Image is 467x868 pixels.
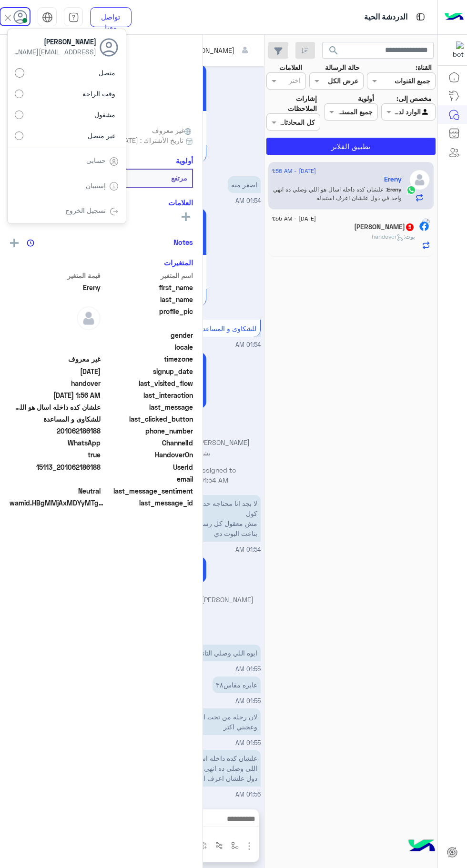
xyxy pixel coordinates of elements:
img: defaultAdmin.png [77,306,101,330]
p: 14/8/2025, 1:56 AM [170,750,261,787]
span: قيمة المتغير [10,271,101,281]
span: signup_date [102,366,193,376]
p: 14/8/2025, 1:55 AM [170,708,261,735]
span: 01:55 AM [235,666,261,673]
span: timezone [102,354,193,364]
button: search [322,42,345,62]
p: 14/8/2025, 1:55 AM [193,645,261,661]
h6: Notes [173,238,193,246]
span: للشكاوى و المساعدة [10,414,101,424]
h5: Nadeen Nashaat [354,223,415,231]
img: select flow [231,842,239,849]
img: notes [27,239,34,247]
span: Ereny [387,186,402,193]
span: handover [10,378,101,388]
img: hulul-logo.png [405,830,438,863]
input: غير متصل [15,131,23,140]
span: 2025-08-13T22:56:04.742Z [10,390,101,400]
span: true [10,450,101,460]
span: locale [102,342,193,352]
span: 01:56 AM [235,791,261,798]
img: 919860931428189 [447,41,464,59]
span: غير معروف [10,354,101,364]
button: Trigger scenario [212,838,227,854]
img: tab [109,157,119,166]
label: أولوية [358,93,374,103]
img: Logo [445,7,464,27]
span: phone_number [102,426,193,436]
img: add [10,239,19,247]
span: 201062186188 [10,426,101,436]
div: اختر [289,75,302,88]
label: حالة الرسالة [325,62,360,72]
span: null [10,330,101,340]
span: first_name [102,283,193,293]
span: 2024-07-03T05:09:35.936Z [10,366,101,376]
span: null [10,474,101,484]
span: 01:55 AM [235,697,261,705]
span: last_name [102,294,193,304]
img: tab [109,207,119,216]
span: 15113_201062186188 [10,462,101,472]
span: 2 [10,438,101,448]
span: last_message_id [107,498,193,508]
p: 14/8/2025, 1:54 AM [228,176,261,193]
span: 5 [406,223,414,231]
img: tab [42,12,53,23]
span: 0 [10,486,101,496]
span: last_visited_flow [102,378,193,388]
h5: Ereny [384,175,402,183]
img: WhatsApp [406,185,416,195]
input: مشغول [15,111,23,119]
span: UserId [102,462,193,472]
img: close [2,12,13,23]
label: العلامات [279,62,302,72]
span: email [102,474,193,484]
span: : handover [372,233,405,240]
a: إستبيان [86,182,106,190]
span: search [328,45,339,56]
img: Facebook [419,222,429,231]
img: tab [109,182,119,191]
img: Trigger scenario [215,842,223,849]
span: علشان كده داخله اسال هو اللي وصلي ده انهي واحد في دول علشان اعرف استبدله [273,186,402,202]
input: وقت الراحة [15,90,23,98]
span: wamid.HBgMMjAxMDYyMTg2MTg4FQIAEhgUM0E0RDVDOEQ0Rjg4QUVGMUYwQzgA [10,498,105,508]
span: last_clicked_button [102,414,193,424]
span: علشان كده داخله اسال هو اللي وصلي ده انهي واحد في دول علشان اعرف استبدله [10,402,101,412]
button: select flow [227,838,243,854]
span: [PERSON_NAME] [10,37,96,47]
span: [DATE] - 1:56 AM [272,167,316,175]
span: 01:54 AM [235,197,261,204]
img: picture [422,218,430,227]
label: القناة: [416,62,432,72]
span: اسم المتغير [102,271,193,281]
span: [DATE] - 1:55 AM [272,214,316,223]
span: [EMAIL_ADDRESS][DOMAIN_NAME] [10,47,96,57]
h6: أولوية [176,156,193,165]
img: send attachment [244,840,255,852]
span: last_message [102,402,193,412]
a: حسابى [86,156,106,164]
span: غير متصل [88,131,115,141]
img: tab [415,11,426,23]
img: tab [68,12,79,23]
a: تواصل معنا [90,7,132,27]
button: create order [196,838,212,854]
span: 01:55 AM [235,739,261,747]
img: defaultAdmin.png [409,169,430,191]
p: 14/8/2025, 1:55 AM [213,676,261,693]
span: last_message_sentiment [102,486,193,496]
span: null [10,342,101,352]
input: متصل [15,68,24,78]
span: profile_pic [102,306,193,328]
span: gender [102,330,193,340]
span: تاريخ الأشتراك : [DATE] [118,135,183,145]
span: غير معروف [152,125,193,135]
a: tab [64,7,83,27]
h6: المتغيرات [164,258,193,267]
span: متصل [99,68,115,78]
span: ChannelId [102,438,193,448]
span: HandoverOn [102,450,193,460]
span: بوت [405,233,415,240]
